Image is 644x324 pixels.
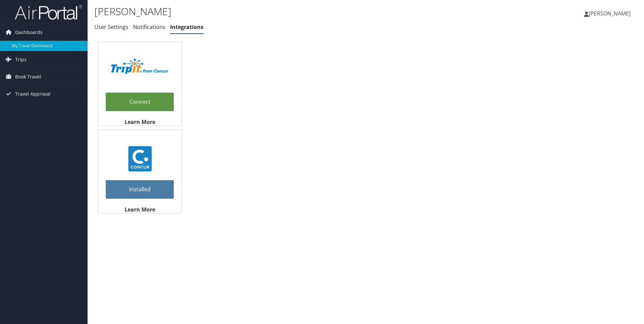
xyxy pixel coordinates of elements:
a: Installed [106,180,174,199]
a: Notifications [133,23,165,31]
strong: Learn More [125,118,155,126]
img: concur_23.png [127,146,153,171]
a: Connect [106,93,174,111]
img: TripIt_Logo_Color_SOHP.png [111,59,168,74]
a: [PERSON_NAME] [584,3,637,24]
span: Travel Approval [15,86,51,102]
img: airportal-logo.png [15,4,82,20]
span: Dashboards [15,24,42,41]
a: User Settings [94,23,128,31]
span: [PERSON_NAME] [589,10,631,17]
strong: Learn More [125,206,155,213]
a: Integrations [170,23,203,31]
span: Book Travel [15,68,41,85]
span: Trips [15,51,27,68]
h1: [PERSON_NAME] [94,4,456,19]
